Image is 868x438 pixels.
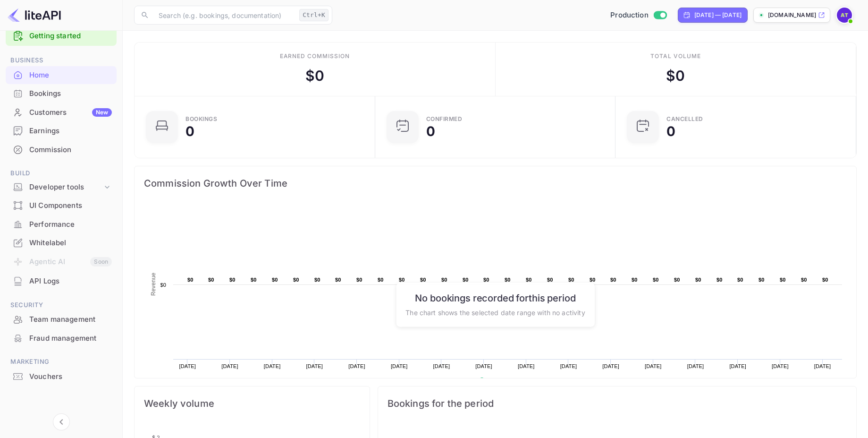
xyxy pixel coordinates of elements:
[6,272,117,291] div: API Logs
[607,10,670,21] div: Switch to Sandbox mode
[29,219,112,230] div: Performance
[674,277,680,283] text: $0
[153,6,295,25] input: Search (e.g. bookings, documentation)
[687,363,704,369] text: [DATE]
[6,197,117,215] div: UI Components
[822,277,828,283] text: $0
[6,66,117,85] div: Home
[6,310,117,329] div: Team management
[6,310,117,328] a: Team management
[150,273,157,296] text: Revenue
[653,277,659,283] text: $0
[29,88,112,99] div: Bookings
[645,363,662,369] text: [DATE]
[6,234,117,252] div: Whitelabel
[8,8,61,23] img: LiteAPI logo
[29,126,112,137] div: Earnings
[505,277,511,283] text: $0
[6,141,117,159] div: Commission
[433,363,450,369] text: [DATE]
[378,277,384,283] text: $0
[6,141,117,158] a: Commission
[144,176,847,191] span: Commission Growth Over Time
[335,277,341,283] text: $0
[6,103,117,122] div: CustomersNew
[6,168,117,179] span: Build
[251,277,257,283] text: $0
[187,277,194,283] text: $0
[768,11,816,19] p: [DOMAIN_NAME]
[29,107,112,118] div: Customers
[6,234,117,251] a: Whitelabel
[666,116,703,122] div: CANCELLED
[6,66,117,84] a: Home
[6,122,117,140] div: Earnings
[837,8,852,23] img: AmiGo Team
[306,363,323,369] text: [DATE]
[650,52,701,60] div: Total volume
[221,363,238,369] text: [DATE]
[475,363,492,369] text: [DATE]
[6,329,117,348] div: Fraud management
[29,70,112,81] div: Home
[426,125,435,138] div: 0
[6,329,117,347] a: Fraud management
[6,300,117,310] span: Security
[399,277,405,283] text: $0
[6,215,117,233] a: Performance
[160,282,166,288] text: $0
[420,277,426,283] text: $0
[6,122,117,139] a: Earnings
[610,10,649,21] span: Production
[716,277,723,283] text: $0
[801,277,807,283] text: $0
[6,55,117,66] span: Business
[29,371,112,382] div: Vouchers
[526,277,532,283] text: $0
[405,307,585,317] p: The chart shows the selected date range with no activity
[299,9,329,21] div: Ctrl+K
[272,277,278,283] text: $0
[6,26,117,46] div: Getting started
[488,378,512,384] text: Revenue
[293,277,299,283] text: $0
[92,108,112,117] div: New
[348,363,365,369] text: [DATE]
[6,179,117,196] div: Developer tools
[144,396,360,411] span: Weekly volume
[29,276,112,287] div: API Logs
[29,145,112,155] div: Commission
[632,277,638,283] text: $0
[518,363,535,369] text: [DATE]
[6,357,117,367] span: Marketing
[694,11,742,19] div: [DATE] — [DATE]
[426,116,463,122] div: Confirmed
[814,363,831,369] text: [DATE]
[6,368,117,385] a: Vouchers
[280,52,350,60] div: Earned commission
[388,396,847,411] span: Bookings for the period
[602,363,619,369] text: [DATE]
[666,125,675,138] div: 0
[772,363,789,369] text: [DATE]
[729,363,746,369] text: [DATE]
[6,103,117,121] a: CustomersNew
[483,277,489,283] text: $0
[29,333,112,344] div: Fraud management
[6,197,117,214] a: UI Components
[264,363,281,369] text: [DATE]
[179,363,196,369] text: [DATE]
[610,277,616,283] text: $0
[6,272,117,290] a: API Logs
[780,277,786,283] text: $0
[29,314,112,325] div: Team management
[53,413,70,430] button: Collapse navigation
[441,277,447,283] text: $0
[29,31,112,42] a: Getting started
[6,215,117,234] div: Performance
[737,277,743,283] text: $0
[666,65,685,86] div: $ 0
[229,277,236,283] text: $0
[560,363,577,369] text: [DATE]
[568,277,574,283] text: $0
